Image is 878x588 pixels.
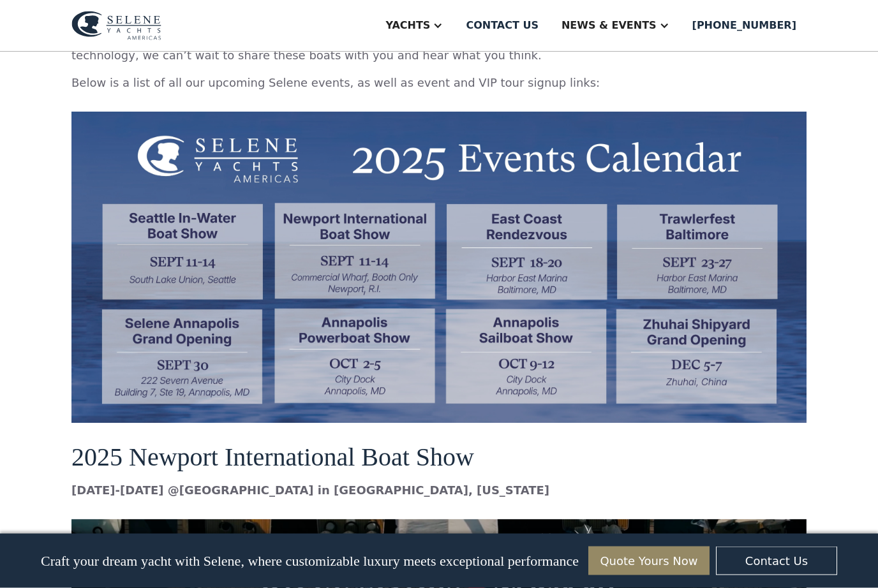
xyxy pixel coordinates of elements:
div: Contact us [466,18,539,33]
a: Contact Us [716,547,837,575]
strong: [DATE]-[DATE] @[GEOGRAPHIC_DATA] in [GEOGRAPHIC_DATA], [US_STATE] [71,484,549,497]
a: Quote Yours Now [588,547,710,575]
p: Below is a list of all our upcoming Selene events, as well as event and VIP tour signup links: [71,75,807,92]
p: Craft your dream yacht with Selene, where customizable luxury meets exceptional performance [41,553,579,570]
h3: 2025 Newport International Boat Show [71,444,807,472]
div: [PHONE_NUMBER] [692,18,796,33]
div: News & EVENTS [562,18,657,33]
div: Yachts [385,18,430,33]
img: logo [71,11,161,40]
